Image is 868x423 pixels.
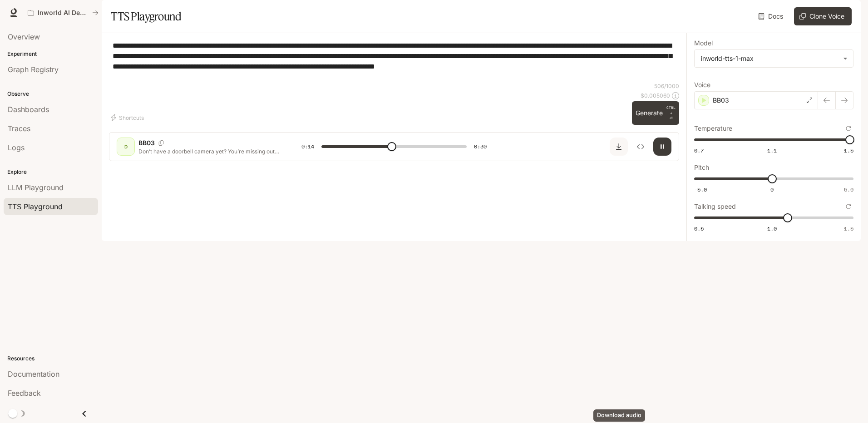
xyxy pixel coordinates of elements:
[844,186,853,193] span: 5.0
[713,96,729,105] p: BB03
[474,142,487,151] span: 0:30
[301,142,314,151] span: 0:14
[701,54,838,63] div: inworld-tts-1-max
[109,110,148,125] button: Shortcuts
[694,40,713,46] p: Model
[770,186,774,193] span: 0
[767,147,777,154] span: 1.1
[843,123,853,133] button: Reset to default
[666,105,676,121] p: ⏎
[138,148,280,155] p: Don’t have a doorbell camera yet? You’re missing out. A while back, somebody messed with my car, ...
[138,138,155,148] p: BB03
[111,7,181,25] h1: TTS Playground
[694,225,704,232] span: 0.5
[694,203,736,210] p: Talking speed
[694,147,704,154] span: 0.7
[24,4,103,22] button: All workspaces
[631,138,650,156] button: Inspect
[694,164,709,171] p: Pitch
[118,139,133,154] div: D
[38,9,89,17] p: Inworld AI Demos
[666,105,676,116] p: CTRL +
[794,7,852,25] button: Clone Voice
[694,82,710,88] p: Voice
[843,202,853,211] button: Reset to default
[654,82,679,90] p: 506 / 1000
[694,186,707,193] span: -5.0
[610,138,628,156] button: Download audio
[695,50,853,67] div: inworld-tts-1-max
[155,140,168,146] button: Copy Voice ID
[694,125,732,132] p: Temperature
[756,7,787,25] a: Docs
[767,225,777,232] span: 1.0
[844,225,853,232] span: 1.5
[593,409,645,422] div: Download audio
[632,101,679,125] button: GenerateCTRL +⏎
[844,147,853,154] span: 1.5
[641,92,670,99] p: $ 0.005060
